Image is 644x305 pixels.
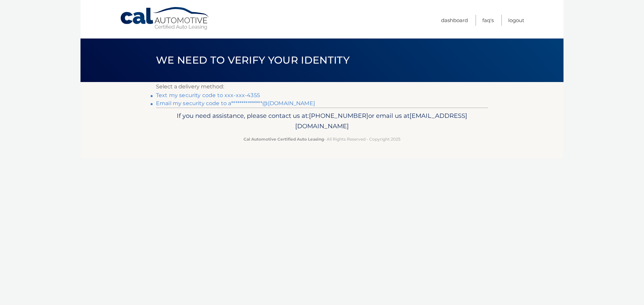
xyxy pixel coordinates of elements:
p: If you need assistance, please contact us at: or email us at [160,110,484,132]
strong: Cal Automotive Certified Auto Leasing [244,137,324,142]
span: [PHONE_NUMBER] [309,112,368,120]
p: Select a delivery method: [156,82,488,91]
a: Dashboard [441,15,468,26]
p: - All Rights Reserved - Copyright 2025 [160,136,484,143]
a: Text my security code to xxx-xxx-4355 [156,92,260,98]
a: FAQ's [482,15,494,26]
a: Logout [508,15,524,26]
span: We need to verify your identity [156,54,350,66]
a: Cal Automotive [120,7,210,30]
